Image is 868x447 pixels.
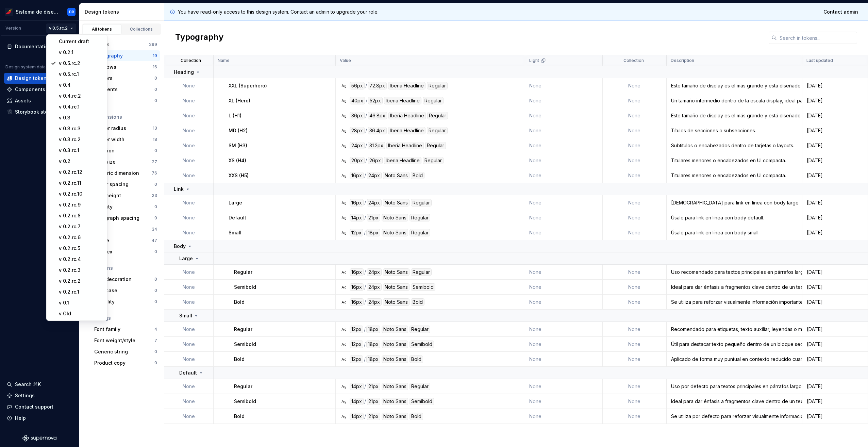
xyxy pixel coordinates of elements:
div: v 0.2.rc.11 [59,180,103,186]
div: v 0.2 [59,158,103,165]
div: v 0.2.rc.2 [59,278,103,284]
div: v 0.2.rc.9 [59,201,103,208]
div: v 0.2.rc.10 [59,191,103,197]
div: v 0.5.rc.1 [59,71,103,78]
div: v 0.4 [59,82,103,88]
div: v 0.1 [59,299,103,306]
div: v 0.3.rc.3 [59,125,103,132]
div: v 0.5.rc.2 [59,60,103,67]
div: v 0.3 [59,114,103,121]
div: v 0.3.rc.1 [59,147,103,154]
div: v 0.2.rc.5 [59,245,103,252]
div: v 0.2.rc.6 [59,234,103,241]
div: v 0.4.rc.2 [59,93,103,99]
div: v 0.2.rc.8 [59,212,103,219]
div: v Old [59,310,103,317]
div: Current draft [59,38,103,45]
div: v 0.2.rc.1 [59,288,103,295]
div: v 0.2.rc.7 [59,223,103,230]
div: v 0.2.1 [59,49,103,56]
div: v 0.4.rc.1 [59,103,103,110]
div: v 0.2.rc.3 [59,267,103,274]
div: v 0.3.rc.2 [59,136,103,143]
div: v 0.2.rc.4 [59,256,103,263]
div: v 0.2.rc.12 [59,169,103,176]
